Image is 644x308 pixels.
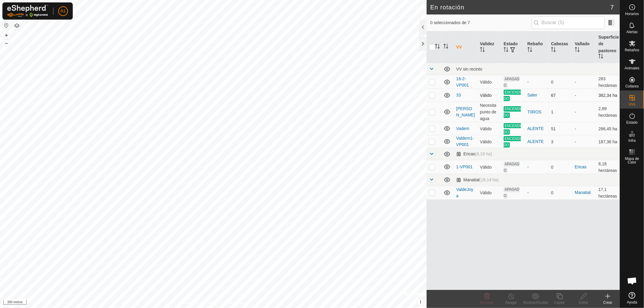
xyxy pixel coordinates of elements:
[598,93,617,98] font: 382,34 ha
[480,41,494,46] font: Validez
[435,45,440,49] p-sorticon: Activar para ordenar
[551,126,556,131] font: 51
[598,139,617,144] font: 187,36 ha
[456,136,474,147] a: Valdem1-VP001
[551,165,553,170] font: 0
[527,126,544,131] font: ALENTE
[575,164,587,169] a: Ericas
[598,106,617,118] font: 2,89 hectáreas
[504,123,521,134] font: ENCENDIDO
[182,300,217,306] a: Política de Privacidad
[479,177,499,182] font: (18,14 ha)
[504,77,519,87] font: APAGADO
[480,139,492,144] font: Válido
[456,45,462,49] font: VV
[456,187,473,198] a: ValdeJoya
[456,93,461,97] font: 33
[532,16,605,29] input: Buscar (S)
[623,272,641,290] div: Chat abierto
[480,93,492,98] font: Válido
[475,151,492,156] font: (8,18 ha)
[3,40,10,47] button: –
[527,93,537,97] font: Saler
[456,106,475,117] a: [PERSON_NAME]
[456,126,469,131] a: Vadem
[575,190,591,195] font: Manatial
[480,103,497,121] font: Necesita punto de agua
[625,66,639,70] font: Animales
[575,93,576,98] font: -
[598,126,617,131] font: 286,45 ha
[480,300,493,305] font: Eliminar
[480,48,485,53] p-sorticon: Activar para ordenar
[551,80,553,84] font: 0
[551,41,568,46] font: Cabezas
[551,110,553,114] font: 1
[527,41,543,46] font: Rebaño
[625,157,639,164] font: Mapa de Calor
[625,48,639,52] font: Rebaños
[598,161,617,173] font: 8,18 hectáreas
[575,80,576,84] font: -
[7,5,48,17] img: Logotipo de Gallagher
[504,41,518,46] font: Estado
[527,190,529,195] font: -
[60,8,66,13] font: A1
[575,126,576,131] font: -
[224,300,245,306] a: Contáctenos
[579,300,588,305] font: Editar
[575,110,576,114] font: -
[551,93,556,98] font: 67
[626,120,638,125] font: Estado
[430,4,464,11] font: En rotación
[504,107,521,117] font: ENCENDIDO
[505,300,517,305] font: Apagar
[620,290,644,306] a: Ayuda
[463,151,475,156] font: Ericas
[527,48,532,53] p-sorticon: Activar para ordenar
[504,48,508,53] p-sorticon: Activar para ordenar
[504,188,519,198] font: APAGADO
[430,20,470,25] font: 0 seleccionados de 7
[504,136,521,147] font: ENCENDIDO
[224,301,245,305] font: Contáctenos
[575,139,576,144] font: -
[444,45,448,49] p-sorticon: Activar para ordenar
[598,55,603,59] p-sorticon: Activar para ordenar
[480,165,492,170] font: Válido
[456,67,482,71] font: VV sin recinto
[551,48,556,53] p-sorticon: Activar para ordenar
[598,187,617,198] font: 17,1 hectáreas
[551,190,553,195] font: 0
[480,190,492,195] font: Válido
[182,301,217,305] font: Política de Privacidad
[504,90,521,101] font: ENCENDIDO
[575,48,580,53] p-sorticon: Activar para ordenar
[527,164,529,169] font: -
[527,79,529,84] font: -
[598,76,617,88] font: 283 hectáreas
[629,102,635,106] font: VVs
[625,84,639,88] font: Collares
[417,299,424,305] button: i
[628,138,636,143] font: Infra
[463,177,479,182] font: Manatial
[626,30,638,34] font: Alertas
[13,22,21,29] button: Capas del Mapa
[523,300,548,305] font: Mostrar/Ocultar
[625,12,639,16] font: Horarios
[456,76,469,87] a: 16-2-VP001
[5,40,8,46] font: –
[3,32,10,39] button: +
[551,139,553,144] font: 3
[480,126,492,131] font: Válido
[527,139,544,144] font: ALENTE
[527,110,542,114] font: T0ROS
[627,300,637,304] font: Ayuda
